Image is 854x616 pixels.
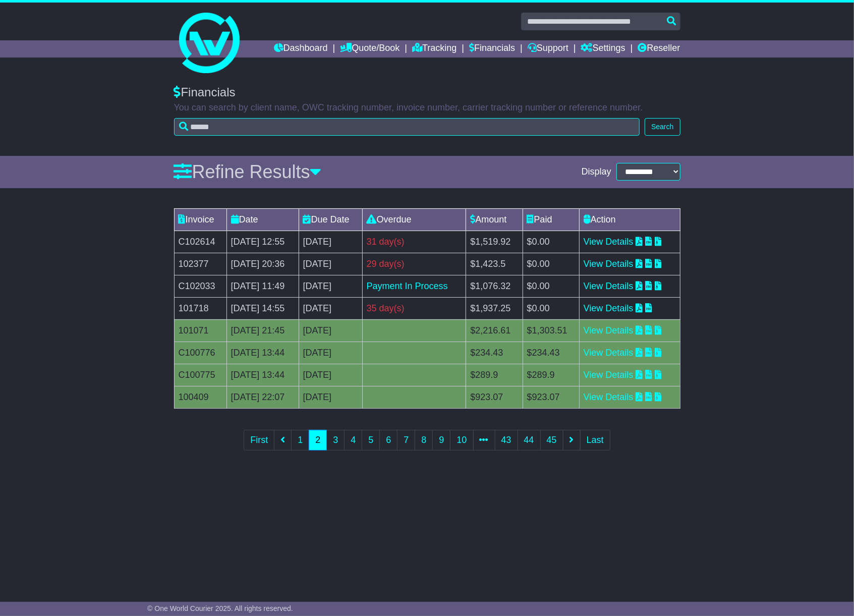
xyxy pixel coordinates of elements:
td: Paid [523,208,579,231]
td: [DATE] 13:44 [226,342,299,364]
td: [DATE] [299,253,362,275]
a: 9 [432,430,450,451]
td: 101071 [174,319,226,342]
a: 3 [326,430,345,451]
td: $234.43 [466,342,523,364]
a: Reseller [638,40,680,58]
td: $0.00 [523,275,579,297]
a: 5 [362,430,380,451]
td: [DATE] 21:45 [226,319,299,342]
a: Settings [581,40,625,58]
div: 31 day(s) [367,235,462,249]
td: $289.9 [466,364,523,386]
a: 4 [344,430,362,451]
td: [DATE] 20:36 [226,253,299,275]
td: [DATE] [299,319,362,342]
a: 7 [397,430,415,451]
td: C100775 [174,364,226,386]
td: $2,216.61 [466,319,523,342]
td: Invoice [174,208,226,231]
td: [DATE] 13:44 [226,364,299,386]
td: $1,076.32 [466,275,523,297]
a: Last [580,430,610,451]
a: View Details [584,303,634,313]
a: View Details [584,237,634,247]
td: [DATE] [299,231,362,253]
td: Date [226,208,299,231]
td: $234.43 [523,342,579,364]
span: © One World Courier 2025. All rights reserved. [147,604,293,612]
a: 10 [450,430,473,451]
td: [DATE] [299,275,362,297]
a: View Details [584,325,634,335]
td: $0.00 [523,297,579,319]
a: View Details [584,370,634,380]
td: $0.00 [523,253,579,275]
a: 44 [518,430,541,451]
a: Tracking [412,40,457,58]
td: Overdue [362,208,466,231]
td: [DATE] [299,297,362,319]
a: View Details [584,392,634,402]
td: $1,303.51 [523,319,579,342]
a: View Details [584,259,634,269]
a: Refine Results [174,161,322,182]
a: 43 [495,430,518,451]
a: Support [528,40,568,58]
td: C102614 [174,231,226,253]
td: $1,937.25 [466,297,523,319]
div: 35 day(s) [367,302,462,315]
td: C100776 [174,342,226,364]
a: Quote/Book [340,40,400,58]
a: 8 [415,430,433,451]
a: First [244,430,274,451]
td: $0.00 [523,231,579,253]
td: $1,423.5 [466,253,523,275]
td: [DATE] 22:07 [226,386,299,408]
td: Amount [466,208,523,231]
td: 101718 [174,297,226,319]
p: You can search by client name, OWC tracking number, invoice number, carrier tracking number or re... [174,102,680,114]
button: Search [645,118,680,136]
td: $289.9 [523,364,579,386]
td: [DATE] 12:55 [226,231,299,253]
td: Action [579,208,680,231]
div: Payment In Process [367,279,462,293]
td: [DATE] 11:49 [226,275,299,297]
a: Dashboard [274,40,328,58]
td: 102377 [174,253,226,275]
td: C102033 [174,275,226,297]
td: $923.07 [466,386,523,408]
td: [DATE] [299,342,362,364]
a: 6 [379,430,397,451]
a: View Details [584,348,634,358]
a: View Details [584,281,634,291]
td: [DATE] [299,386,362,408]
td: Due Date [299,208,362,231]
a: 2 [309,430,327,451]
div: Financials [174,85,680,100]
td: [DATE] 14:55 [226,297,299,319]
a: 1 [291,430,309,451]
td: $1,519.92 [466,231,523,253]
div: 29 day(s) [367,257,462,271]
a: Financials [469,40,515,58]
td: [DATE] [299,364,362,386]
a: 45 [540,430,563,451]
td: $923.07 [523,386,579,408]
span: Display [582,166,611,178]
td: 100409 [174,386,226,408]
